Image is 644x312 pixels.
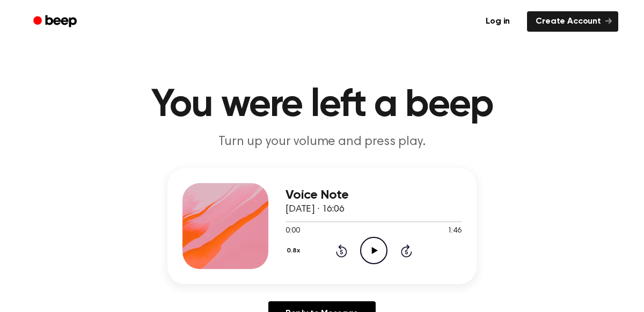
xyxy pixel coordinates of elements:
p: Turn up your volume and press play. [116,133,528,151]
a: Log in [475,9,521,34]
h3: Voice Note [286,188,462,202]
a: Create Account [527,11,618,32]
a: Beep [26,11,86,32]
h1: You were left a beep [47,86,597,125]
span: 1:46 [448,226,462,237]
span: 0:00 [286,226,299,237]
span: [DATE] · 16:06 [286,205,345,214]
button: 0.8x [286,242,304,260]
